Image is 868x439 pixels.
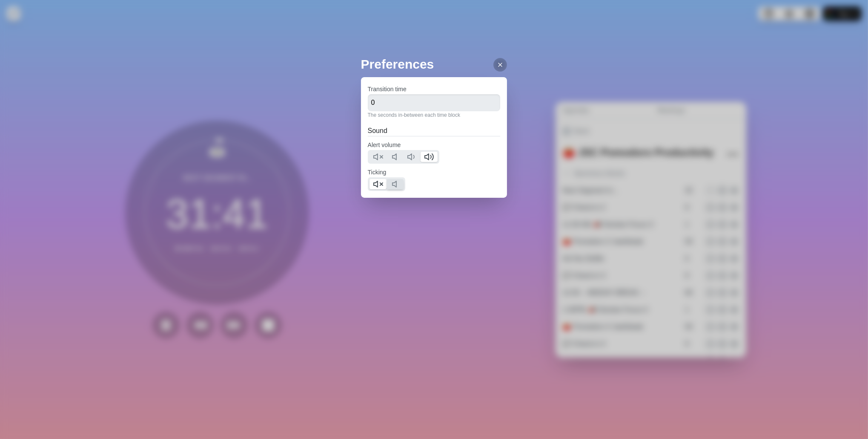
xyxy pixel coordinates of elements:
h2: Sound [368,126,501,136]
p: The seconds in-between each time block [368,111,501,119]
label: Alert volume [368,142,401,148]
label: Transition time [368,86,407,92]
h2: Preferences [361,55,507,74]
label: Ticking [368,169,387,176]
